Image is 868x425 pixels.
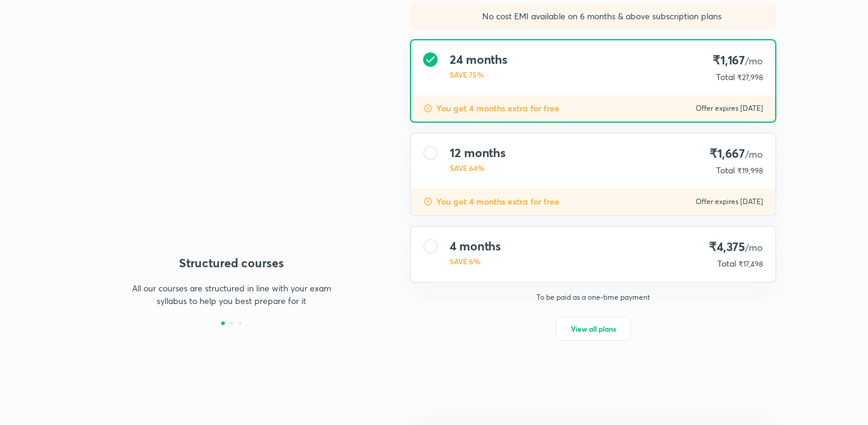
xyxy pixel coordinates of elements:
p: No cost EMI available on 6 months & above subscription plans [477,10,722,22]
span: /mo [745,147,763,160]
span: /mo [745,241,763,253]
h4: 4 months [450,239,501,253]
h4: ₹1,167 [711,52,763,69]
p: All our courses are structured in line with your exam syllabus to help you best prepare for it [127,282,336,307]
p: You get 4 months extra for free [436,102,559,114]
p: To be paid as a one-time payment [400,293,786,302]
img: discount [423,197,433,206]
p: SAVE 75% [450,69,508,80]
button: View all plans [556,317,631,341]
p: You get 4 months extra for free [436,196,559,208]
h4: ₹4,375 [709,239,763,255]
p: Total [716,164,735,176]
p: SAVE 6% [450,256,501,267]
p: Offer expires [DATE] [696,104,763,113]
img: sales discount [465,10,477,22]
span: ₹17,498 [738,259,763,268]
span: ₹27,998 [737,73,763,82]
span: /mo [745,54,763,67]
span: ₹19,998 [737,166,763,175]
span: View all plans [571,323,616,335]
p: Total [717,258,736,270]
p: Total [716,71,735,83]
img: yH5BAEAAAAALAAAAAABAAEAAAIBRAA7 [92,14,371,223]
img: discount [423,104,433,113]
p: SAVE 64% [450,163,506,173]
p: Offer expires [DATE] [696,197,763,206]
h4: 24 months [450,52,508,67]
h4: ₹1,667 [709,146,763,162]
h4: Structured courses [92,254,371,272]
h4: 12 months [450,146,506,160]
